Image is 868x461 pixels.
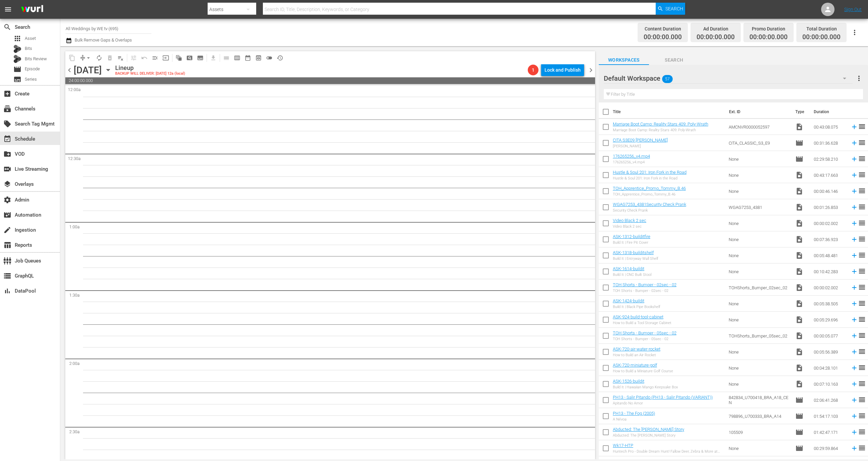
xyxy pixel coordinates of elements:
span: 57 [662,72,673,86]
span: Video [795,251,803,259]
span: 00:00:00.000 [697,33,735,41]
span: auto_awesome_motion_outlined [175,55,182,61]
div: Ad Duration [697,24,735,33]
span: toggle_off [266,55,273,61]
td: None [726,167,793,183]
td: None [726,376,793,392]
a: 176265256_v4.mp4 [613,154,650,159]
span: Live Streaming [3,165,11,173]
td: 00:43:17.663 [811,167,848,183]
div: Build It | Black Pipe Bookshelf [613,305,660,309]
span: 24:00:00.000 [65,77,595,84]
span: reorder [858,444,866,452]
span: reorder [858,235,866,243]
span: chevron_right [587,66,595,74]
span: menu [4,5,12,13]
span: Admin [3,196,11,204]
td: 02:29:58.210 [811,151,848,167]
span: Episode [25,66,40,72]
button: Search [656,3,685,15]
div: Bits Review [13,55,21,63]
span: Day Calendar View [219,51,232,64]
span: input [162,55,169,61]
td: 00:31:36.628 [811,135,848,151]
td: 00:07:36.923 [811,231,848,247]
span: Episode [795,428,803,436]
svg: Add to Schedule [851,187,858,195]
span: date_range_outlined [244,55,251,61]
span: reorder [858,396,866,404]
span: Overlays [3,180,11,188]
span: Video [795,284,803,292]
span: Schedule [3,135,11,143]
td: 00:43:08.075 [811,119,848,135]
span: Video [795,332,803,340]
span: 00:00:00.000 [644,33,682,41]
svg: Add to Schedule [851,332,858,339]
a: CITA S3E09 [PERSON_NAME] [613,138,668,143]
a: Video Black 2 sec [613,218,646,223]
a: ASK-720-air-water-rocket [613,347,660,352]
td: 00:04:28.101 [811,360,848,376]
span: more_vert [855,74,863,82]
div: How to Build a Miniature Golf Course [613,369,673,373]
span: Job Queues [3,257,11,265]
svg: Add to Schedule [851,252,858,259]
div: 176265256_v4.mp4 [613,160,650,164]
a: ASK-1312-builditfire [613,234,650,239]
td: None [726,247,793,263]
span: 1 [528,67,538,73]
span: View Backup [253,53,264,63]
td: 798896_U700333_BRA_A14 [726,408,793,424]
td: 02:06:41.268 [811,392,848,408]
a: Marriage Boot Camp: Reality Stars 409: Poly-Wrath [613,122,708,127]
th: Type [791,102,810,121]
div: A Névoa [613,417,655,421]
td: 00:01:26.853 [811,199,848,215]
svg: Add to Schedule [851,171,858,179]
div: How to Build a Tool Storage Cabinet [613,321,671,325]
div: [DATE] [74,65,102,76]
td: 00:00:02.002 [811,280,848,296]
td: CITA_CLASSIC_S3_E9 [726,135,793,151]
div: Apitando No Amor [613,401,713,405]
div: TOH Shorts - Bumper - 02sec - 02 [613,289,676,293]
span: Reports [3,241,11,249]
span: reorder [858,187,866,195]
span: calendar_view_week_outlined [234,55,240,61]
span: Episode [795,396,803,404]
span: preview_outlined [255,55,262,61]
span: playlist_remove_outlined [117,55,124,61]
span: compress [79,55,86,61]
div: TOH_Apprentice_Promo_Tommy_B.46 [613,192,686,197]
span: Asset [13,34,21,43]
span: Asset [25,35,36,42]
div: How to Build an Air Rocket [613,353,660,357]
svg: Add to Schedule [851,236,858,243]
td: None [726,296,793,312]
span: arrow_drop_down [85,55,92,61]
a: ASK-1526-buildit [613,379,644,384]
div: Huntech Pro - Double Dream Hunt! Fallow Deer, Zebra & More at Ikamela Safaris! [613,449,723,454]
td: 01:54:17.103 [811,408,848,424]
span: reorder [858,123,866,131]
span: Channels [3,105,11,113]
td: 842834_U700418_BRA_A18_CEN [726,392,793,408]
th: Duration [810,102,850,121]
span: reorder [858,315,866,323]
svg: Add to Schedule [851,445,858,452]
td: 00:00:05.077 [811,328,848,344]
span: Ingestion [3,226,11,234]
a: TOH_Apprentice_Promo_Tommy_B.46 [613,186,686,191]
span: menu_open [152,55,158,61]
td: 00:29:59.864 [811,440,848,456]
span: Video [795,203,803,211]
span: reorder [858,203,866,211]
span: reorder [858,139,866,147]
a: ASK-1318-builditshelf [613,250,654,255]
span: Video [795,267,803,276]
a: WGAG7253_4381Security Check Prank [613,202,686,207]
span: Create Series Block [195,53,206,63]
span: Customize Events [126,51,139,64]
span: reorder [858,348,866,356]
